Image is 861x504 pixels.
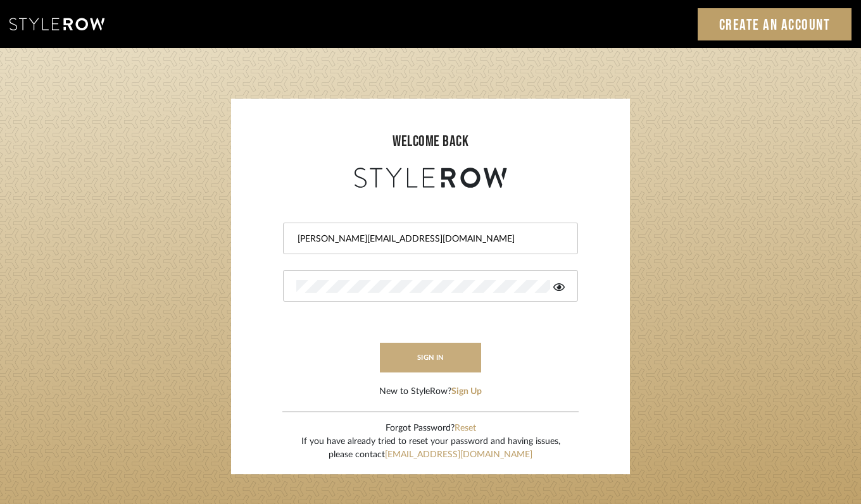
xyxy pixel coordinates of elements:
div: welcome back [244,130,617,153]
button: Reset [455,422,476,435]
button: sign in [380,343,481,372]
button: Sign Up [451,385,482,398]
div: Forgot Password? [301,422,560,435]
a: [EMAIL_ADDRESS][DOMAIN_NAME] [385,450,532,459]
div: New to StyleRow? [379,385,482,398]
input: Email Address [296,233,562,245]
div: If you have already tried to reset your password and having issues, please contact [301,435,560,462]
a: Create an Account [698,8,852,40]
